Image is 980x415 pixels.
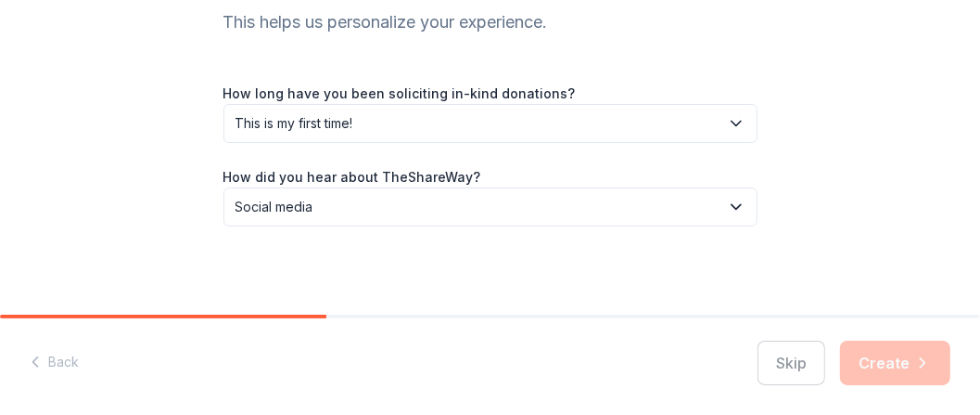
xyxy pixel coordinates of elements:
span: This is my first time! [235,112,719,135]
span: Social media [235,196,719,218]
label: How did you hear about TheShareWay? [223,168,481,187]
button: This is my first time! [223,104,757,143]
label: How long have you been soliciting in-kind donations? [223,84,576,103]
div: This helps us personalize your experience. [223,7,757,37]
button: Social media [223,188,757,227]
